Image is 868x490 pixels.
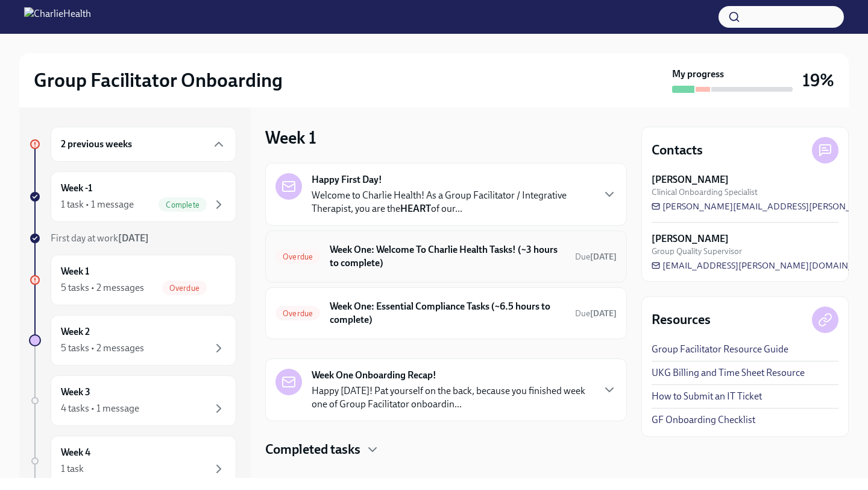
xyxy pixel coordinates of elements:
h4: Resources [652,311,711,329]
h6: Week 2 [61,325,90,339]
strong: HEART [400,203,431,214]
strong: Happy First Day! [312,173,382,186]
h2: Group Facilitator Onboarding [34,68,283,92]
h3: Week 1 [265,127,316,148]
a: Week 15 tasks • 2 messagesOverdue [29,255,236,305]
h4: Contacts [652,141,703,159]
a: UKG Billing and Time Sheet Resource [652,366,805,380]
p: Happy [DATE]! Pat yourself on the back, because you finished week one of Group Facilitator onboar... [312,384,593,411]
h6: Week 4 [61,446,90,459]
h6: Week One: Essential Compliance Tasks (~6.5 hours to complete) [330,300,565,326]
h6: Week One: Welcome To Charlie Health Tasks! (~3 hours to complete) [330,243,565,270]
h4: Completed tasks [265,441,360,459]
a: OverdueWeek One: Welcome To Charlie Health Tasks! (~3 hours to complete)Due[DATE] [275,241,617,272]
a: Week -11 task • 1 messageComplete [29,171,236,222]
a: How to Submit an IT Ticket [652,390,762,403]
div: 5 tasks • 2 messages [61,342,144,355]
h6: 2 previous weeks [61,138,132,151]
span: Clinical Onboarding Specialist [652,186,758,198]
strong: [DATE] [118,232,149,244]
strong: Week One Onboarding Recap! [312,369,436,382]
strong: My progress [672,68,724,81]
a: GF Onboarding Checklist [652,413,755,427]
span: First day at work [51,232,149,244]
div: 4 tasks • 1 message [61,402,139,415]
span: September 22nd, 2025 09:00 [575,308,617,319]
h6: Week -1 [61,182,92,195]
strong: [PERSON_NAME] [652,232,729,246]
div: 1 task • 1 message [61,198,134,211]
img: CharlieHealth [24,7,91,27]
a: First day at work[DATE] [29,232,236,245]
a: OverdueWeek One: Essential Compliance Tasks (~6.5 hours to complete)Due[DATE] [275,297,617,329]
span: Due [575,308,617,319]
h6: Week 3 [61,386,90,399]
span: Group Quality Supervisor [652,246,742,257]
span: Overdue [275,252,320,261]
span: Complete [159,200,207,209]
h6: Week 1 [61,265,89,278]
div: 5 tasks • 2 messages [61,281,144,294]
strong: [PERSON_NAME] [652,173,729,186]
span: Overdue [275,309,320,318]
h3: 19% [802,69,834,91]
div: 2 previous weeks [51,127,236,162]
span: Due [575,252,617,262]
p: Welcome to Charlie Health! As a Group Facilitator / Integrative Therapist, you are the of our... [312,189,593,215]
span: September 22nd, 2025 09:00 [575,251,617,262]
a: Week 41 task [29,436,236,486]
a: Group Facilitator Resource Guide [652,343,788,356]
div: Completed tasks [265,441,627,459]
strong: [DATE] [590,252,617,262]
span: Overdue [162,284,207,293]
a: Week 34 tasks • 1 message [29,375,236,426]
a: Week 25 tasks • 2 messages [29,315,236,366]
strong: [DATE] [590,308,617,319]
div: 1 task [61,462,84,476]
